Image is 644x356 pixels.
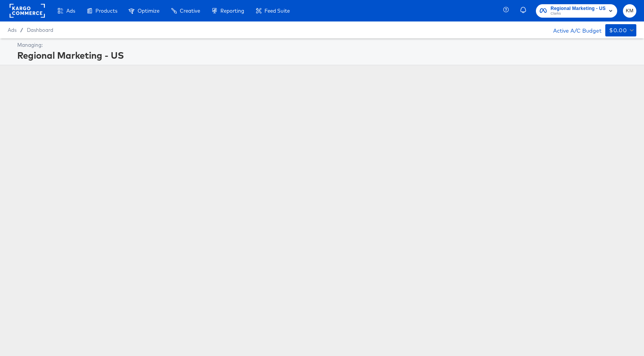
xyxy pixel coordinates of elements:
[626,7,633,15] span: KM
[66,8,75,14] span: Ads
[8,27,16,33] span: Ads
[17,49,634,62] div: Regional Marketing - US
[264,8,290,14] span: Feed Suite
[550,11,606,17] span: Clarks
[605,24,636,36] button: $0.00
[220,8,244,14] span: Reporting
[180,8,200,14] span: Creative
[17,41,634,49] div: Managing:
[138,8,159,14] span: Optimize
[545,24,601,36] div: Active A/C Budget
[536,4,617,18] button: Regional Marketing - USClarks
[550,5,606,13] span: Regional Marketing - US
[27,27,53,33] a: Dashboard
[16,27,27,33] span: /
[623,4,636,18] button: KM
[95,8,117,14] span: Products
[609,26,627,35] div: $0.00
